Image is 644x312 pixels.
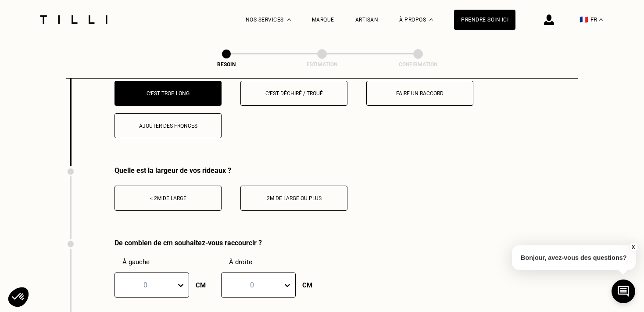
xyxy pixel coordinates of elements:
span: 🇫🇷 [580,15,588,24]
img: Menu déroulant à propos [429,18,433,21]
div: C‘est trop long [119,90,217,97]
div: Estimation [278,61,366,68]
img: icône connexion [544,14,554,25]
button: Ajouter des fronces [114,113,222,138]
p: CM [302,281,312,289]
a: Marque [312,17,334,23]
button: C‘est déchiré / troué [240,81,347,106]
p: À gauche [122,258,202,266]
p: Bonjour, avez-vous des questions? [512,245,636,270]
a: Prendre soin ici [454,10,515,30]
div: Besoin [182,61,270,68]
button: X [629,242,637,252]
div: < 2m de large [119,195,217,201]
div: 2m de large ou plus [245,195,343,201]
button: Faire un raccord [366,81,473,106]
div: De combien de cm souhaitez-vous raccourcir ? [114,239,309,247]
div: Faire un raccord [371,90,469,97]
a: Artisan [355,17,379,23]
img: Logo du service de couturière Tilli [37,15,111,24]
img: Menu déroulant [287,18,291,21]
p: CM [196,281,206,289]
div: C‘est déchiré / troué [245,90,343,97]
div: Quelle est la largeur de vos rideaux ? [114,166,347,175]
div: Confirmation [374,61,462,68]
button: 2m de large ou plus [240,186,347,211]
div: Ajouter des fronces [119,123,217,129]
button: < 2m de large [114,186,222,211]
p: À droite [229,258,309,266]
img: menu déroulant [599,18,603,21]
button: C‘est trop long [114,81,222,106]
